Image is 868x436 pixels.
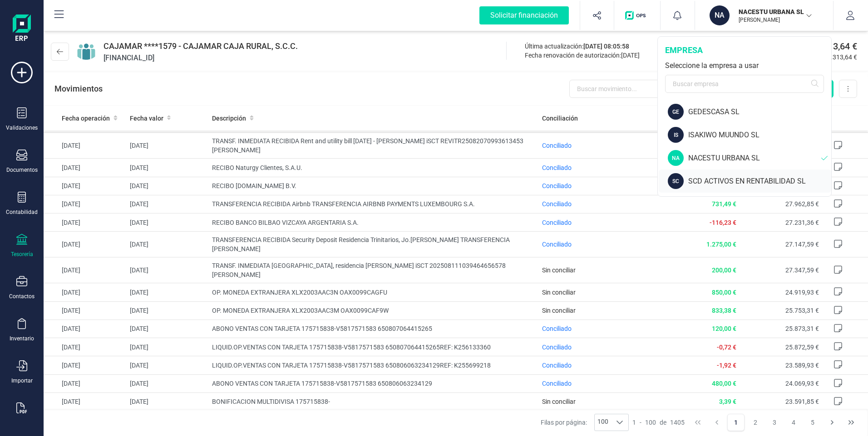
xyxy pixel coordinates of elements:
div: Importar [11,377,33,384]
button: Last Page [843,414,860,431]
td: [DATE] [44,257,126,283]
span: Fecha operación [62,114,110,123]
span: TRANSF. INMEDIATA RECIBIDA Rent and utility bill [DATE] - [PERSON_NAME] iSCT REVITR25082070993613... [212,136,534,155]
span: Conciliado [542,142,572,149]
span: 833,38 € [712,307,736,314]
span: RECIBO Naturgy Clientes, S.A.U. [212,163,534,172]
td: 27.347,59 € [740,257,823,283]
div: NA [710,5,730,25]
td: 25.753,31 € [740,301,823,320]
div: Contabilidad [6,208,38,216]
span: Conciliación [542,114,578,123]
span: CAJAMAR ****1579 - CAJAMAR CAJA RURAL, S.C.C. [104,40,298,53]
button: First Page [689,414,706,431]
span: 200,00 € [712,266,736,274]
td: [DATE] [44,213,126,232]
td: [DATE] [126,283,209,301]
button: Next Page [824,414,841,431]
span: OP. MONEDA EXTRANJERA XLX2003AAC3M OAX0099CAF9W [212,306,534,315]
td: [DATE] [44,320,126,338]
span: TRANSFERENCIA RECIBIDA Airbnb TRANSFERENCIA AIRBNB PAYMENTS LUXEMBOURG S.A. [212,199,534,208]
span: de [660,418,666,427]
td: [DATE] [126,159,209,177]
div: IS [668,127,684,143]
td: 27.962,85 € [740,195,823,213]
span: 100 [645,418,656,427]
span: -0,72 € [717,344,736,351]
div: Inventario [10,335,34,342]
td: [DATE] [44,195,126,213]
input: Buscar empresa [665,75,824,93]
td: [DATE] [44,159,126,177]
span: -116,23 € [710,219,736,226]
span: 53.313,64 € [824,53,857,62]
img: Logo de OPS [625,11,649,20]
span: Sin conciliar [542,266,576,274]
span: ABONO VENTAS CON TARJETA 175715838-V5817571583 650807064415265 [212,324,534,333]
td: [DATE] [44,283,126,301]
td: [DATE] [126,177,209,195]
span: LIQUID.OP.VENTAS CON TARJETA 175715838-V5817571583 650806063234129REF: K255699218 [212,361,534,370]
span: 850,00 € [712,289,736,296]
span: 480,00 € [712,380,736,387]
td: [DATE] [126,374,209,392]
span: Sin conciliar [542,398,576,405]
div: GE [668,104,684,120]
span: LIQUID.OP.VENTAS CON TARJETA 175715838-V5817571583 650807064415265REF: K256133360 [212,343,534,352]
span: -1,92 € [717,362,736,369]
td: [DATE] [44,232,126,257]
div: Filas por página: [541,414,629,431]
td: [DATE] [126,133,209,159]
span: 3,39 € [719,398,736,405]
div: Contactos [9,293,35,300]
td: [DATE] [44,374,126,392]
td: 23.589,93 € [740,356,823,374]
td: [DATE] [126,392,209,411]
td: [DATE] [126,232,209,257]
span: 100 [595,414,611,431]
td: [DATE] [126,301,209,320]
div: GEDESCASA SL [688,107,831,117]
div: Tesorería [11,251,33,258]
span: 1 [632,418,636,427]
span: 1405 [670,418,685,427]
td: 23.591,85 € [740,392,823,411]
div: Seleccione la empresa a usar [665,60,824,71]
td: [DATE] [126,338,209,356]
div: SC [668,173,684,189]
td: 25.873,31 € [740,320,823,338]
span: 731,49 € [712,200,736,208]
td: 25.872,59 € [740,338,823,356]
span: Conciliado [542,344,572,351]
span: Sin conciliar [542,307,576,314]
button: Page 3 [766,414,783,431]
span: RECIBO [DOMAIN_NAME] B.V. [212,181,534,190]
button: NANACESTU URBANA SL[PERSON_NAME] [706,1,822,30]
span: Conciliado [542,325,572,332]
button: Page 2 [747,414,764,431]
td: [DATE] [126,356,209,374]
td: 24.919,93 € [740,283,823,301]
div: Última actualización: [525,42,640,51]
span: [DATE] 08:05:58 [583,43,629,50]
div: NA [668,150,684,166]
td: [DATE] [44,338,126,356]
img: Logo Finanedi [13,15,31,44]
div: Fecha renovación de autorización: [525,51,640,60]
p: NACESTU URBANA SL [739,7,811,16]
button: Page 5 [804,414,821,431]
span: Conciliado [542,241,572,248]
span: Conciliado [542,380,572,387]
span: 53.313,64 € [810,40,857,53]
p: [PERSON_NAME] [739,16,811,24]
button: Previous Page [708,414,725,431]
span: [DATE] [621,52,640,59]
div: empresa [665,44,824,57]
div: Documentos [6,166,38,174]
span: Conciliado [542,182,572,189]
td: [DATE] [44,301,126,320]
button: Page 4 [785,414,802,431]
p: Movimientos [54,82,103,95]
span: 120,00 € [712,325,736,332]
div: SCD ACTIVOS EN RENTABILIDAD SL [688,176,831,187]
